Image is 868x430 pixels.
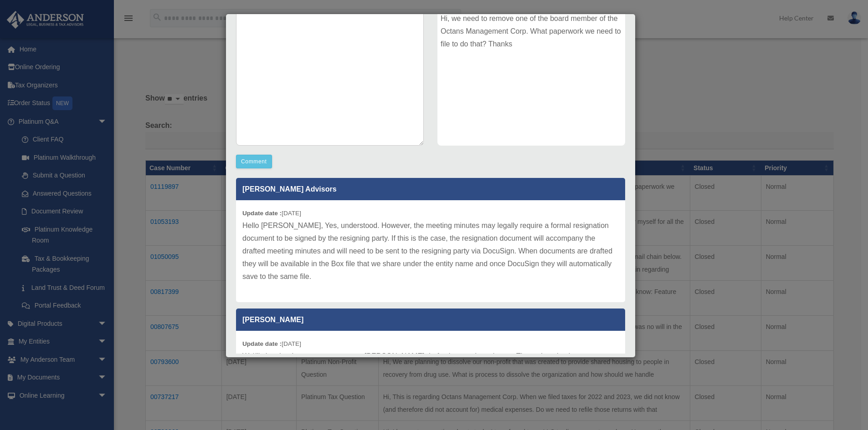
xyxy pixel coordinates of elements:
div: Hi, we need to remove one of the board member of the Octans Management Corp. What paperwork we ne... [437,9,625,146]
small: [DATE] [242,210,301,217]
p: [PERSON_NAME] [236,309,625,331]
b: Update date : [242,340,282,347]
small: [DATE] [242,340,301,347]
b: Update date : [242,210,282,217]
button: Comment [236,155,272,168]
p: We\'ll sign the documents as soon as [PERSON_NAME] drafts the meeting minutes. The resignation le... [242,350,619,375]
p: Hello [PERSON_NAME], Yes, understood. However, the meeting minutes may legally require a formal r... [242,219,619,283]
p: [PERSON_NAME] Advisors [236,178,625,200]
